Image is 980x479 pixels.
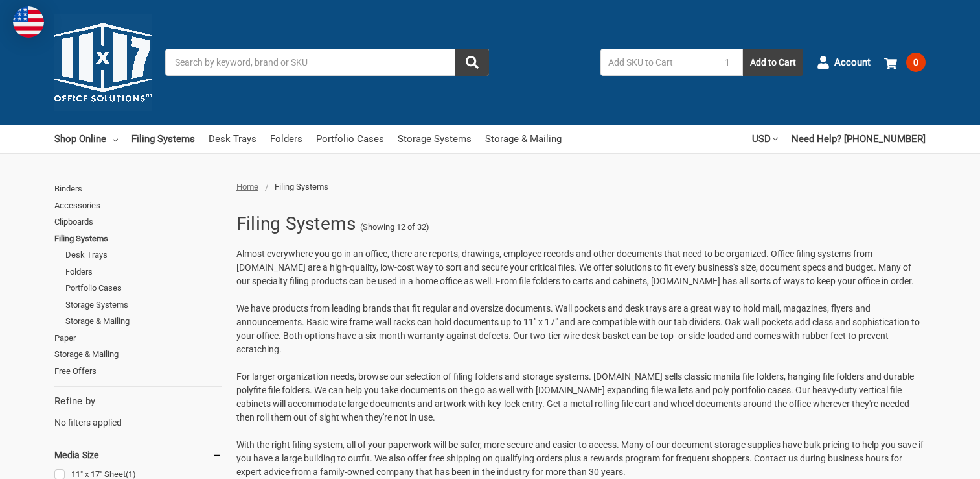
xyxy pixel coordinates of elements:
a: Accessories [54,197,222,214]
a: Desk Trays [209,125,256,153]
a: Portfolio Cases [316,125,384,153]
input: Add SKU to Cart [600,49,712,76]
p: Almost everywhere you go in an office, there are reports, drawings, employee records and other do... [236,247,926,288]
img: duty and tax information for United States [13,6,44,38]
iframe: Google Customer Reviews [873,444,980,479]
a: Desk Trays [65,247,222,264]
a: Portfolio Cases [65,280,222,297]
a: Folders [270,125,302,153]
span: Account [834,55,871,70]
a: Home [236,182,258,191]
h5: Media Size [54,447,222,463]
input: Search by keyword, brand or SKU [165,49,489,76]
a: Need Help? [PHONE_NUMBER] [792,125,926,153]
a: Storage & Mailing [485,125,562,153]
span: Filing Systems [275,182,328,191]
a: Paper [54,330,222,347]
a: Account [817,45,871,79]
p: For larger organization needs, browse our selection of filing folders and storage systems. [DOMAI... [236,370,926,424]
a: Clipboards [54,214,222,230]
a: Storage & Mailing [65,313,222,330]
a: Storage Systems [65,297,222,313]
span: (Showing 12 of 32) [360,221,429,234]
a: Free Offers [54,363,222,380]
span: (1) [126,469,136,479]
a: Filing Systems [54,230,222,247]
a: USD [752,125,778,153]
button: Add to Cart [743,49,803,76]
a: Storage & Mailing [54,346,222,363]
a: Filing Systems [131,125,195,153]
span: 0 [906,53,926,72]
p: With the right filing system, all of your paperwork will be safer, more secure and easier to acce... [236,438,926,479]
a: Folders [65,264,222,280]
img: 11x17.com [54,14,152,111]
a: Storage Systems [398,125,472,153]
a: Binders [54,180,222,197]
p: We have products from leading brands that fit regular and oversize documents. Wall pockets and de... [236,302,926,356]
h1: Filing Systems [236,207,356,241]
a: 0 [884,45,926,79]
div: No filters applied [54,394,222,429]
h5: Refine by [54,394,222,409]
a: Shop Online [54,125,118,153]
